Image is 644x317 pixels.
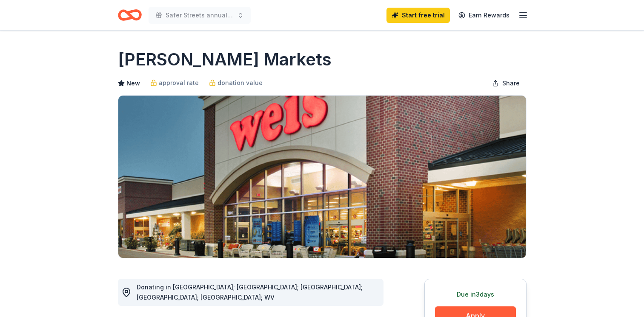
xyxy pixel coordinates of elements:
div: Due in 3 days [435,289,516,300]
a: Start free trial [386,8,450,23]
span: Share [502,78,520,88]
span: approval rate [159,78,199,88]
button: Share [485,75,527,92]
img: Image for Weis Markets [118,96,526,258]
span: New [126,78,140,88]
a: donation value [209,78,263,88]
span: Donating in [GEOGRAPHIC_DATA]; [GEOGRAPHIC_DATA]; [GEOGRAPHIC_DATA]; [GEOGRAPHIC_DATA]; [GEOGRAPH... [137,283,363,301]
a: approval rate [150,78,199,88]
button: Safer Streets annual car show [149,7,251,24]
a: Home [118,5,142,25]
a: Earn Rewards [453,8,515,23]
h1: [PERSON_NAME] Markets [118,48,332,71]
span: donation value [218,78,263,88]
span: Safer Streets annual car show [166,10,234,20]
